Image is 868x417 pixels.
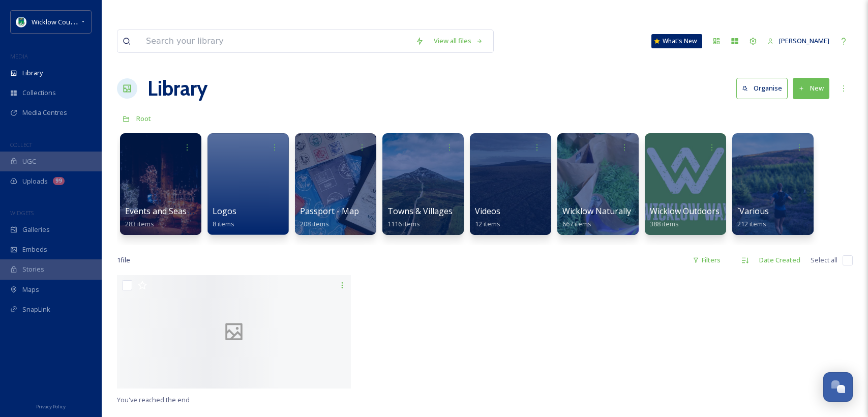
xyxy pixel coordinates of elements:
button: Open Chat [823,372,853,402]
button: New [793,78,829,99]
a: [PERSON_NAME] [762,31,834,51]
span: 8 items [213,219,234,228]
span: Logos [213,205,236,217]
span: `Various [737,205,769,217]
a: `Various212 items [737,206,769,228]
span: Embeds [22,245,47,254]
span: Galleries [22,225,50,234]
span: 208 items [300,219,329,228]
span: 283 items [125,219,154,228]
span: 1116 items [387,219,420,228]
img: download%20(9).png [16,17,26,27]
span: Maps [22,285,39,294]
a: Logos8 items [213,206,236,228]
a: What's New [651,34,702,48]
a: Root [136,112,151,125]
span: Uploads [22,176,48,186]
input: Search your library [141,30,410,52]
button: Organise [736,78,788,99]
a: Privacy Policy [36,400,66,412]
span: MEDIA [10,52,28,60]
span: Wicklow Outdoors [650,205,720,217]
div: Date Created [754,250,805,270]
a: Events and Seasonal283 items [125,206,203,228]
span: Library [22,68,43,78]
span: Wicklow County Council [32,17,103,26]
a: Wicklow Outdoors388 items [650,206,720,228]
span: UGC [22,157,36,166]
span: Wicklow Naturally [562,205,631,217]
span: 667 items [562,219,591,228]
span: 388 items [650,219,679,228]
span: Media Centres [22,108,67,117]
span: Videos [475,205,500,217]
a: View all files [429,31,488,51]
span: Select all [811,255,837,265]
a: Passport - Map208 items [300,206,359,228]
span: WIDGETS [10,209,34,217]
a: Towns & Villages1116 items [387,206,453,228]
span: [PERSON_NAME] [779,36,829,45]
a: Library [147,73,207,104]
span: Events and Seasonal [125,205,203,217]
div: 99 [53,177,65,185]
span: 212 items [737,219,766,228]
a: Wicklow Naturally667 items [562,206,631,228]
span: Privacy Policy [36,403,66,410]
span: You've reached the end [117,395,190,404]
span: Towns & Villages [387,205,453,217]
a: Videos12 items [475,206,500,228]
span: Passport - Map [300,205,359,217]
span: 1 file [117,255,130,265]
span: 12 items [475,219,500,228]
span: Root [136,114,151,123]
div: Filters [687,250,726,270]
span: Collections [22,88,56,98]
span: SnapLink [22,305,50,314]
span: Stories [22,264,44,274]
a: Organise [736,78,793,99]
span: COLLECT [10,141,32,148]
